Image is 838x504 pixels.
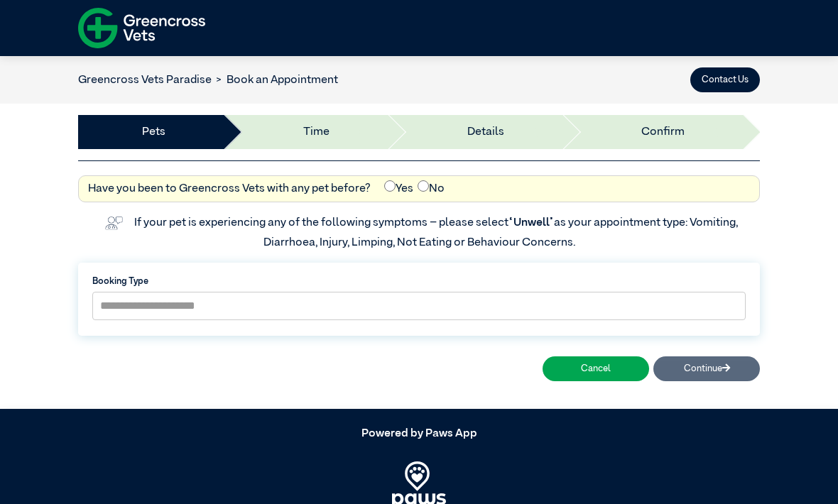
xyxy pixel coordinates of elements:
label: Yes [384,180,413,197]
nav: breadcrumb [78,72,338,89]
img: vet [100,212,127,234]
label: Booking Type [92,275,746,288]
a: Pets [142,124,165,141]
span: “Unwell” [508,217,554,229]
button: Cancel [543,356,649,381]
img: f-logo [78,4,205,53]
label: No [418,180,445,197]
label: Have you been to Greencross Vets with any pet before? [88,180,371,197]
button: Contact Us [690,67,760,92]
input: No [418,180,429,192]
input: Yes [384,180,396,192]
li: Book an Appointment [212,72,338,89]
h5: Powered by Paws App [78,427,760,441]
label: If your pet is experiencing any of the following symptoms – please select as your appointment typ... [134,217,740,248]
a: Greencross Vets Paradise [78,75,212,86]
